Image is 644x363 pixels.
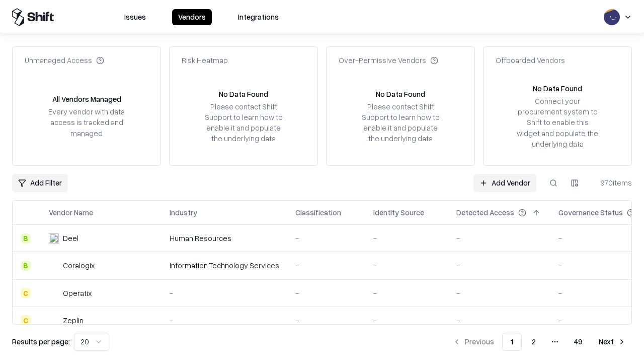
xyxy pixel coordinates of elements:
[592,177,632,188] div: 970 items
[295,233,357,244] div: -
[45,106,128,138] div: Every vendor with data access is tracked and managed
[456,260,542,271] div: -
[170,207,197,218] div: Industry
[516,96,599,149] div: Connect your procurement system to Shift to enable this widget and populate the underlying data
[219,89,268,99] div: No Data Found
[533,83,582,94] div: No Data Found
[172,9,212,25] button: Vendors
[502,333,522,351] button: 1
[118,9,152,25] button: Issues
[170,288,279,298] div: -
[373,288,440,298] div: -
[63,260,95,271] div: Coralogix
[170,233,279,244] div: Human Resources
[63,288,92,298] div: Operatix
[473,174,536,192] a: Add Vendor
[359,101,442,144] div: Please contact Shift Support to learn how to enable it and populate the underlying data
[63,233,78,244] div: Deel
[49,315,59,325] img: Zeplin
[373,260,440,271] div: -
[456,233,542,244] div: -
[49,288,59,298] img: Operatix
[496,55,565,66] div: Offboarded Vendors
[170,315,279,326] div: -
[12,174,68,192] button: Add Filter
[25,55,104,66] div: Unmanaged Access
[295,207,341,218] div: Classification
[63,315,84,326] div: Zeplin
[373,233,440,244] div: -
[21,315,31,325] div: C
[593,333,632,351] button: Next
[49,233,59,244] img: Deel
[232,9,285,25] button: Integrations
[456,207,514,218] div: Detected Access
[376,89,425,99] div: No Data Found
[373,207,424,218] div: Identity Source
[295,260,357,271] div: -
[49,261,59,271] img: Coralogix
[524,333,544,351] button: 2
[21,233,31,244] div: B
[295,315,357,326] div: -
[12,336,70,347] p: Results per page:
[456,288,542,298] div: -
[295,288,357,298] div: -
[49,207,93,218] div: Vendor Name
[202,101,285,144] div: Please contact Shift Support to learn how to enable it and populate the underlying data
[447,333,632,351] nav: pagination
[456,315,542,326] div: -
[52,94,121,104] div: All Vendors Managed
[170,260,279,271] div: Information Technology Services
[558,207,623,218] div: Governance Status
[21,288,31,298] div: C
[21,261,31,271] div: B
[182,55,228,66] div: Risk Heatmap
[373,315,440,326] div: -
[566,333,591,351] button: 49
[339,55,438,66] div: Over-Permissive Vendors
